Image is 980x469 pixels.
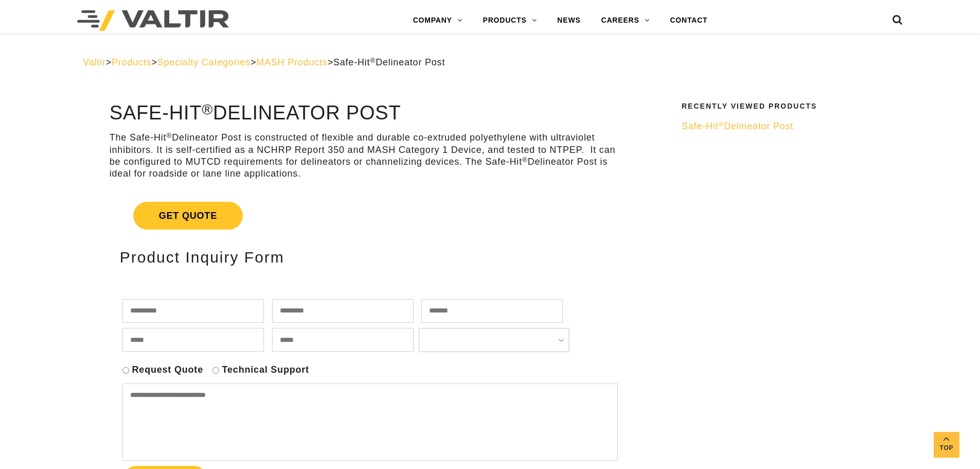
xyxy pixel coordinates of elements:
span: Get Quote [133,202,243,230]
h2: Product Inquiry Form [120,249,615,266]
sup: ® [202,101,213,117]
label: Request Quote [132,364,203,376]
a: COMPANY [403,10,473,31]
img: Valtir [77,10,229,31]
div: > > > > [83,57,897,68]
sup: ® [522,156,528,164]
span: Top [934,442,959,454]
h2: Recently Viewed Products [682,102,890,110]
a: NEWS [547,10,591,31]
a: MASH Products [256,57,327,67]
a: Valtir [83,57,105,67]
a: PRODUCTS [473,10,547,31]
a: Products [112,57,151,67]
sup: ® [370,57,376,64]
a: Top [934,432,959,458]
p: The Safe-Hit Delineator Post is constructed of flexible and durable co-extruded polyethylene with... [110,132,626,180]
span: Safe-Hit Delineator Post [333,57,445,67]
span: Safe-Hit Delineator Post [682,121,793,131]
a: Get Quote [110,189,626,242]
a: CAREERS [591,10,660,31]
sup: ® [718,120,724,128]
a: Safe-Hit®Delineator Post [682,120,890,132]
a: CONTACT [660,10,718,31]
a: Specialty Categories [157,57,251,67]
label: Technical Support [222,364,309,376]
sup: ® [166,132,172,140]
h1: Safe-Hit Delineator Post [110,102,626,124]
